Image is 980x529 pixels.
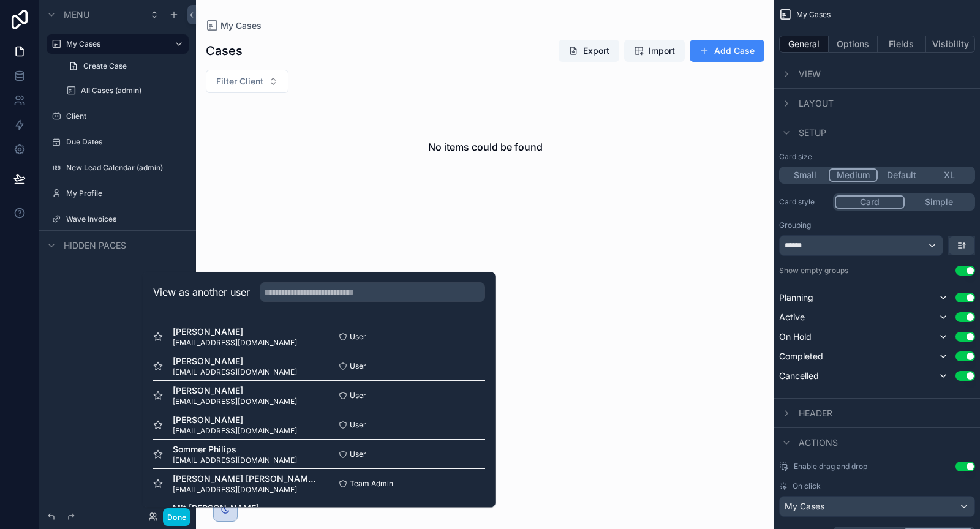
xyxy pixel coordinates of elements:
[66,111,181,121] label: Client
[799,127,826,139] span: Setup
[173,426,297,436] span: [EMAIL_ADDRESS][DOMAIN_NAME]
[779,197,828,207] label: Card style
[905,195,973,209] button: Simple
[779,496,975,517] button: My Cases
[799,68,821,80] span: View
[173,502,297,514] span: Mit [PERSON_NAME]
[779,311,805,323] span: Active
[350,449,366,459] span: User
[793,481,821,491] span: On click
[835,195,905,209] button: Card
[153,285,250,299] h2: View as another user
[796,10,831,20] span: My Cases
[829,36,878,53] button: Options
[350,361,366,371] span: User
[779,152,812,162] label: Card size
[781,168,829,182] button: Small
[81,86,181,96] label: All Cases (admin)
[163,508,190,526] button: Done
[799,437,838,449] span: Actions
[173,414,297,426] span: [PERSON_NAME]
[925,168,973,182] button: XL
[64,9,89,21] span: Menu
[799,407,832,419] span: Header
[785,500,824,512] span: My Cases
[173,443,297,456] span: Sommer Philips
[878,168,925,182] button: Default
[173,367,297,377] span: [EMAIL_ADDRESS][DOMAIN_NAME]
[779,266,848,276] label: Show empty groups
[66,39,164,49] label: My Cases
[779,36,829,53] button: General
[779,220,811,230] label: Grouping
[173,473,319,485] span: [PERSON_NAME] [PERSON_NAME] Habitan
[173,456,297,465] span: [EMAIL_ADDRESS][DOMAIN_NAME]
[66,137,181,147] label: Due Dates
[350,420,366,430] span: User
[173,338,297,348] span: [EMAIL_ADDRESS][DOMAIN_NAME]
[926,36,975,53] button: Visibility
[779,291,813,304] span: Planning
[779,370,819,382] span: Cancelled
[350,332,366,342] span: User
[779,331,812,343] span: On Hold
[66,214,181,224] label: Wave Invoices
[173,485,319,495] span: [EMAIL_ADDRESS][DOMAIN_NAME]
[350,391,366,400] span: User
[829,168,878,182] button: Medium
[64,239,126,252] span: Hidden pages
[173,397,297,407] span: [EMAIL_ADDRESS][DOMAIN_NAME]
[66,189,181,198] label: My Profile
[794,462,867,471] span: Enable drag and drop
[83,61,127,71] span: Create Case
[779,350,823,362] span: Completed
[173,326,297,338] span: [PERSON_NAME]
[61,56,189,76] a: Create Case
[799,97,834,110] span: Layout
[173,385,297,397] span: [PERSON_NAME]
[66,163,181,173] label: New Lead Calendar (admin)
[173,355,297,367] span: [PERSON_NAME]
[878,36,927,53] button: Fields
[350,479,393,489] span: Team Admin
